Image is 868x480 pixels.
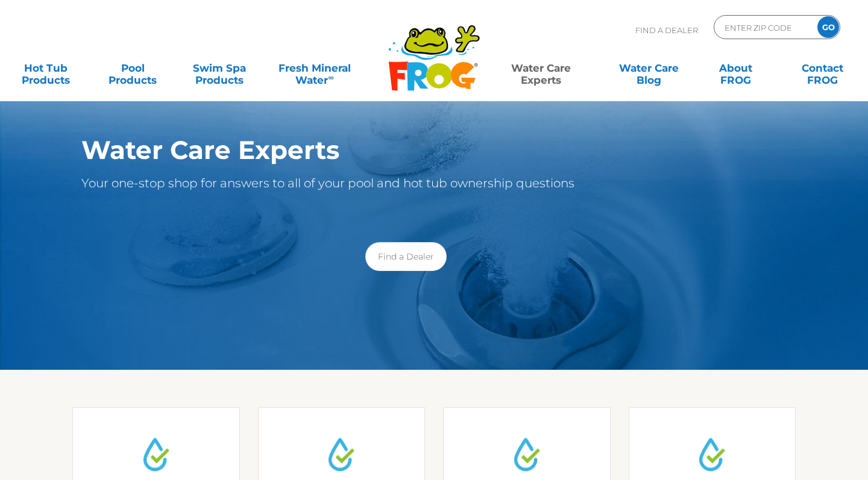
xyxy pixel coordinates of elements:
img: Water Drop Icon [134,432,178,476]
img: Water Drop Icon [505,432,549,476]
a: Fresh MineralWater∞ [272,56,357,80]
a: Swim SpaProducts [186,56,253,80]
p: Your one-stop shop for answers to all of your pool and hot tub ownership questions [81,173,731,193]
a: ContactFROG [788,56,856,80]
input: Zip Code Form [723,19,805,36]
a: Water CareExperts [486,56,596,80]
h1: Water Care Experts [81,136,731,164]
input: GO [817,16,839,38]
p: Find A Dealer [635,15,698,45]
img: Water Drop Icon [690,432,734,476]
a: Hot TubProducts [12,56,80,80]
a: AboutFROG [702,56,769,80]
a: PoolProducts [99,56,166,80]
a: Find a Dealer [365,242,447,271]
a: Water CareBlog [615,56,682,80]
sup: ∞ [328,73,333,82]
img: Water Drop Icon [319,432,363,476]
